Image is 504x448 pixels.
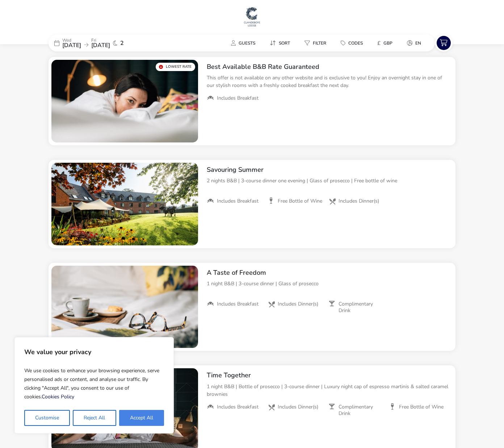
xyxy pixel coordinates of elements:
[217,95,259,101] span: Includes Breakfast
[207,166,450,174] h2: Savouring Summer
[62,38,81,42] p: Wed
[264,38,299,48] naf-pibe-menu-bar-item: Sort
[401,38,427,48] button: en
[207,280,450,287] p: 1 night B&B | 3-course dinner | Glass of prosecco
[264,38,296,48] button: Sort
[335,38,369,48] button: Codes
[42,393,74,400] a: Cookies Policy
[335,38,371,48] naf-pibe-menu-bar-item: Codes
[207,269,450,277] h2: A Taste of Freedom
[225,38,264,48] naf-pibe-menu-bar-item: Guests
[239,40,255,46] span: Guests
[217,301,259,307] span: Includes Breakfast
[371,38,401,48] naf-pibe-menu-bar-item: £GBP
[51,163,198,245] swiper-slide: 1 / 1
[201,263,455,320] div: A Taste of Freedom1 night B&B | 3-course dinner | Glass of proseccoIncludes BreakfastIncludes Din...
[217,404,259,410] span: Includes Breakfast
[201,160,455,211] div: Savouring Summer2 nights B&B | 3-course dinner one evening | Glass of prosecco | Free bottle of w...
[313,40,326,46] span: Filter
[278,198,322,204] span: Free Bottle of Wine
[299,38,335,48] naf-pibe-menu-bar-item: Filter
[207,383,450,398] p: 1 night B&B | Bottle of prosecco | 3-course dinner | Luxury night cap of espresso martinis & salt...
[73,410,116,426] button: Reject All
[120,40,124,46] span: 2
[278,404,318,410] span: Includes Dinner(s)
[377,40,381,47] i: £
[243,6,261,28] img: Main Website
[14,337,174,434] div: We value your privacy
[51,60,198,142] swiper-slide: 1 / 1
[279,40,290,46] span: Sort
[24,345,164,359] p: We value your privacy
[207,74,450,89] p: This offer is not available on any other website and is exclusive to you! Enjoy an overnight stay...
[201,365,455,423] div: Time Together1 night B&B | Bottle of prosecco | 3-course dinner | Luxury night cap of espresso ma...
[51,266,198,348] swiper-slide: 1 / 1
[339,404,383,417] span: Complimentary Drink
[62,41,81,49] span: [DATE]
[217,198,259,204] span: Includes Breakfast
[383,40,392,46] span: GBP
[348,40,363,46] span: Codes
[401,38,430,48] naf-pibe-menu-bar-item: en
[278,301,318,307] span: Includes Dinner(s)
[339,198,379,204] span: Includes Dinner(s)
[91,41,110,49] span: [DATE]
[49,34,157,51] div: Wed[DATE]Fri[DATE]2
[207,63,450,71] h2: Best Available B&B Rate Guaranteed
[339,301,383,314] span: Complimentary Drink
[299,38,332,48] button: Filter
[399,404,444,410] span: Free Bottle of Wine
[225,38,261,48] button: Guests
[371,38,398,48] button: £GBP
[156,63,195,71] div: Lowest Rate
[91,38,110,42] p: Fri
[415,40,421,46] span: en
[24,364,164,404] p: We use cookies to enhance your browsing experience, serve personalised ads or content, and analys...
[207,177,450,184] p: 2 nights B&B | 3-course dinner one evening | Glass of prosecco | Free bottle of wine
[24,410,70,426] button: Customise
[201,57,455,108] div: Best Available B&B Rate GuaranteedThis offer is not available on any other website and is exclusi...
[207,371,450,379] h2: Time Together
[119,410,164,426] button: Accept All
